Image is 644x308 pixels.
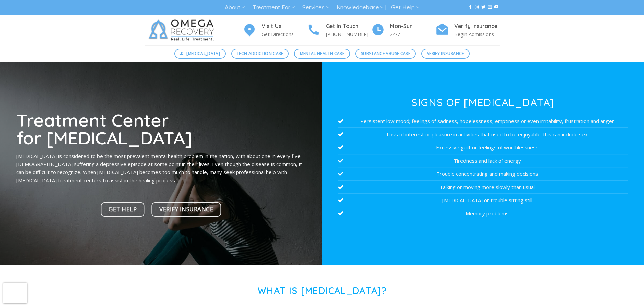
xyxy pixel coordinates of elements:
li: Excessive guilt or feelings of worthlessness [338,141,628,154]
span: Mental Health Care [300,50,344,57]
a: Send us an email [488,5,492,10]
a: Verify Insurance [421,49,470,59]
li: Talking or moving more slowly than usual [338,181,628,194]
a: Verify Insurance Begin Admissions [435,22,500,39]
a: Get In Touch [PHONE_NUMBER] [307,22,371,39]
li: Loss of interest or pleasure in activities that used to be enjoyable; this can include sex [338,128,628,141]
a: Tech Addiction Care [231,49,289,59]
a: Get Help [391,1,419,14]
h4: Mon-Sun [390,22,435,31]
p: Begin Admissions [454,30,500,38]
span: Substance Abuse Care [361,50,410,57]
a: Visit Us Get Directions [243,22,307,39]
h4: Get In Touch [326,22,371,31]
a: Mental Health Care [294,49,350,59]
span: Tech Addiction Care [237,50,283,57]
h1: What is [MEDICAL_DATA]? [145,285,500,297]
p: [PHONE_NUMBER] [326,30,371,38]
a: Verify Insurance [151,202,221,217]
span: Verify Insurance [427,50,464,57]
a: About [225,1,245,14]
a: Follow on Instagram [475,5,479,10]
p: 24/7 [390,30,435,38]
a: Get Help [101,202,145,217]
li: [MEDICAL_DATA] or trouble sitting still [338,194,628,207]
a: Knowledgebase [337,1,383,14]
iframe: reCAPTCHA [3,283,27,303]
h1: Treatment Center for [MEDICAL_DATA] [16,111,306,147]
a: Follow on Facebook [468,5,472,10]
p: [MEDICAL_DATA] is considered to be the most prevalent mental health problem in the nation, with a... [16,152,306,184]
a: [MEDICAL_DATA] [174,49,226,59]
li: Trouble concentrating and making decisions [338,167,628,181]
li: Persistent low mood; feelings of sadness, hopelessness, emptiness or even irritability, frustrati... [338,115,628,128]
li: Tiredness and lack of energy [338,154,628,167]
a: Follow on Twitter [481,5,485,10]
span: [MEDICAL_DATA] [186,50,220,57]
a: Substance Abuse Care [355,49,416,59]
a: Treatment For [253,1,295,14]
p: Get Directions [262,30,307,38]
span: Verify Insurance [159,205,213,214]
a: Services [302,1,329,14]
h4: Visit Us [262,22,307,31]
h3: Signs of [MEDICAL_DATA] [338,97,628,108]
img: Omega Recovery [145,15,221,45]
span: Get Help [109,205,137,214]
a: Follow on YouTube [494,5,498,10]
li: Memory problems [338,207,628,220]
h4: Verify Insurance [454,22,500,31]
